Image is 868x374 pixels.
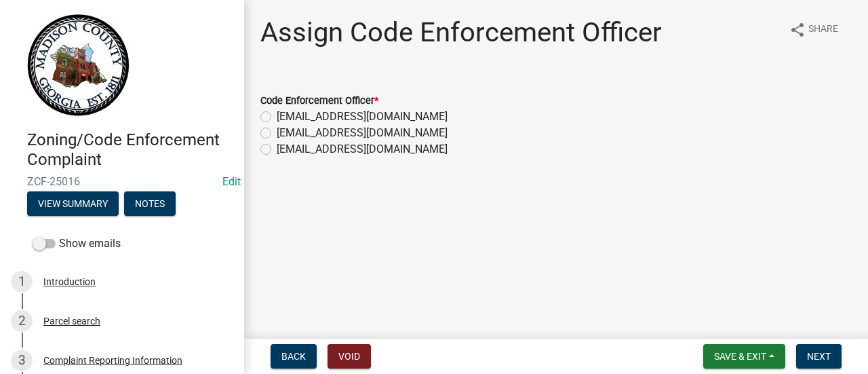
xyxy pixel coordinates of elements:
div: 1 [11,271,33,293]
button: Void [328,344,371,369]
div: 2 [11,310,33,332]
wm-modal-confirm: Summary [27,199,119,210]
div: Complaint Reporting Information [43,356,182,365]
button: Back [271,344,317,369]
button: Save & Exit [703,344,785,369]
label: [EMAIL_ADDRESS][DOMAIN_NAME] [277,141,448,157]
button: Next [796,344,842,369]
span: Share [808,22,838,38]
span: Back [281,351,306,362]
button: View Summary [27,191,119,216]
wm-modal-confirm: Edit Application Number [222,175,241,188]
span: Save & Exit [714,351,766,362]
div: Parcel search [43,316,100,326]
span: ZCF-25016 [27,175,217,188]
button: Notes [124,191,176,216]
div: 3 [11,350,33,371]
div: Introduction [43,277,96,286]
button: shareShare [778,16,849,43]
label: Show emails [33,236,121,252]
img: Madison County, Georgia [27,14,130,116]
label: [EMAIL_ADDRESS][DOMAIN_NAME] [277,109,448,125]
h1: Assign Code Enforcement Officer [260,16,662,49]
label: [EMAIL_ADDRESS][DOMAIN_NAME] [277,125,448,141]
a: Edit [222,175,241,188]
i: share [789,22,806,38]
label: Code Enforcement Officer [260,96,378,106]
span: Next [807,351,831,362]
h4: Zoning/Code Enforcement Complaint [27,130,233,170]
wm-modal-confirm: Notes [124,199,176,210]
